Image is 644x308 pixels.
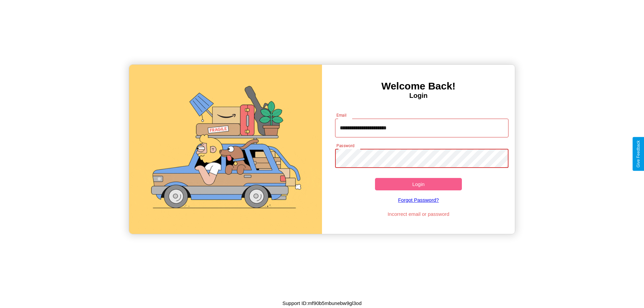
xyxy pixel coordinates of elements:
[129,65,322,234] img: gif
[282,299,362,308] p: Support ID: mf90b5mbunebw9gl3od
[322,80,515,92] h3: Welcome Back!
[336,112,347,118] label: Email
[322,92,515,100] h4: Login
[375,178,462,190] button: Login
[332,209,505,219] p: Incorrect email or password
[332,190,505,209] a: Forgot Password?
[636,140,641,168] div: Give Feedback
[336,143,354,148] label: Password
